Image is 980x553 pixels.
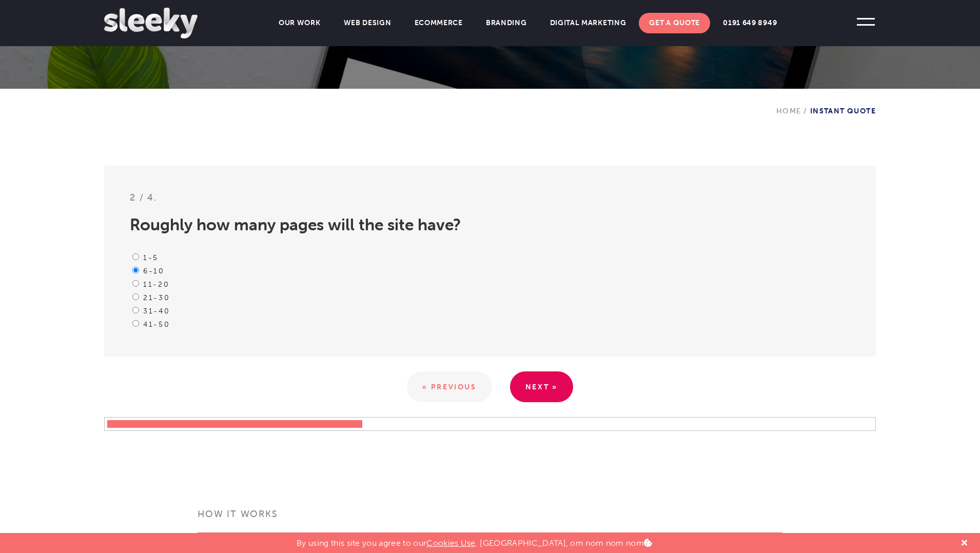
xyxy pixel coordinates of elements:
[407,371,492,402] a: « Previous
[130,191,850,211] h3: 2 / 4.
[268,13,331,33] a: Our Work
[143,267,165,275] label: 6-10
[130,211,850,251] h2: Roughly how many pages will the site have?
[540,13,637,33] a: Digital Marketing
[143,253,159,262] label: 1-5
[776,89,876,115] div: Instant Quote
[198,508,782,533] h3: How it works
[639,13,710,33] a: Get A Quote
[143,293,170,302] label: 21-30
[143,320,170,329] label: 41-50
[476,13,537,33] a: Branding
[426,538,476,548] a: Cookies Use
[334,13,402,33] a: Web Design
[297,533,652,548] p: By using this site you agree to our . [GEOGRAPHIC_DATA], om nom nom nom
[801,107,810,115] span: /
[404,13,473,33] a: Ecommerce
[713,13,787,33] a: 0191 649 8949
[143,280,169,289] label: 11-20
[104,8,198,38] img: Sleeky Web Design Newcastle
[143,307,170,315] label: 31-40
[510,371,573,402] a: Next »
[776,107,801,115] a: Home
